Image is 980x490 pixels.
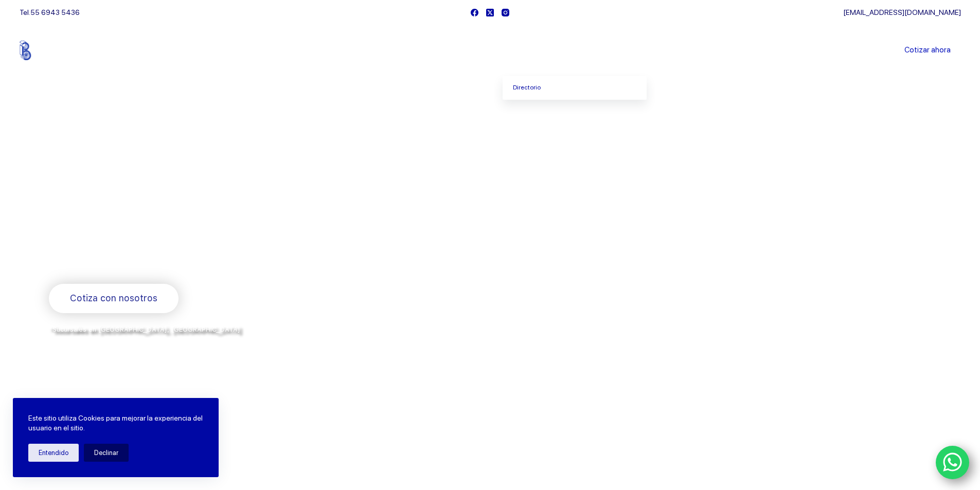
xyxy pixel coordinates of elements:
a: Cotizar ahora [894,40,961,61]
a: X (Twitter) [486,9,494,16]
a: Cotiza con nosotros [49,284,179,313]
button: Entendido [28,444,79,462]
span: Cotiza con nosotros [70,291,157,306]
a: [EMAIL_ADDRESS][DOMAIN_NAME] [843,8,961,16]
a: 55 6943 5436 [30,8,80,16]
a: Facebook [471,9,478,16]
img: Balerytodo [20,41,84,60]
nav: Menu Principal [369,25,611,76]
button: Declinar [84,444,129,462]
span: Bienvenido a Balerytodo® [49,153,181,166]
p: Este sitio utiliza Cookies para mejorar la experiencia del usuario en el sitio. [28,413,203,433]
span: *Sucursales en [GEOGRAPHIC_DATA], [GEOGRAPHIC_DATA] [49,325,240,333]
span: y envíos a todo [GEOGRAPHIC_DATA] por la paquetería de su preferencia [49,337,298,345]
a: Instagram [502,9,509,16]
span: Somos los doctores de la industria [49,175,420,246]
a: Directorio [503,76,647,100]
span: Rodamientos y refacciones industriales [49,257,252,270]
span: Tel. [20,8,80,16]
a: WhatsApp [936,446,970,480]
